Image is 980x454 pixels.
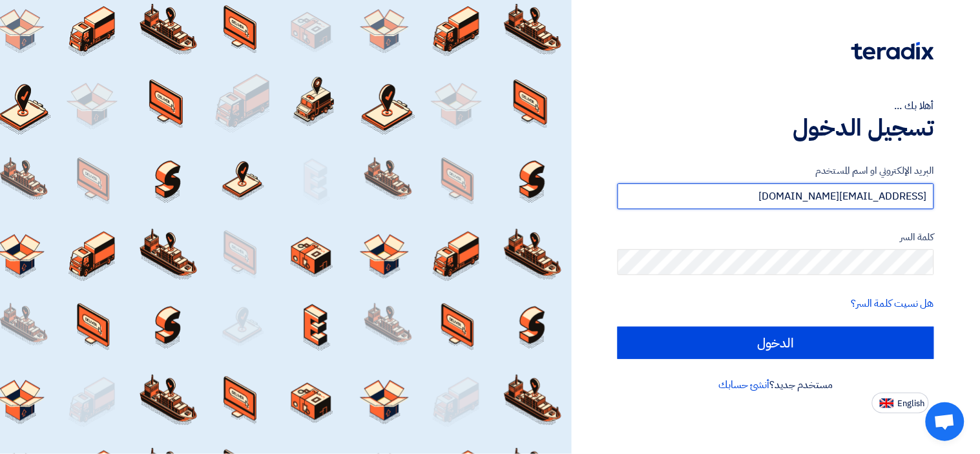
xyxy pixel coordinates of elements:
[618,230,934,245] label: كلمة السر
[618,114,934,142] h1: تسجيل الدخول
[926,402,964,441] a: Open chat
[719,377,770,393] a: أنشئ حسابك
[618,327,934,359] input: الدخول
[618,377,934,393] div: مستخدم جديد؟
[872,393,929,413] button: English
[851,42,934,60] img: Teradix logo
[618,98,934,114] div: أهلا بك ...
[851,296,934,311] a: هل نسيت كلمة السر؟
[898,399,925,408] span: English
[880,398,894,408] img: en-US.png
[618,183,934,209] input: أدخل بريد العمل الإلكتروني او اسم المستخدم الخاص بك ...
[618,163,934,178] label: البريد الإلكتروني او اسم المستخدم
